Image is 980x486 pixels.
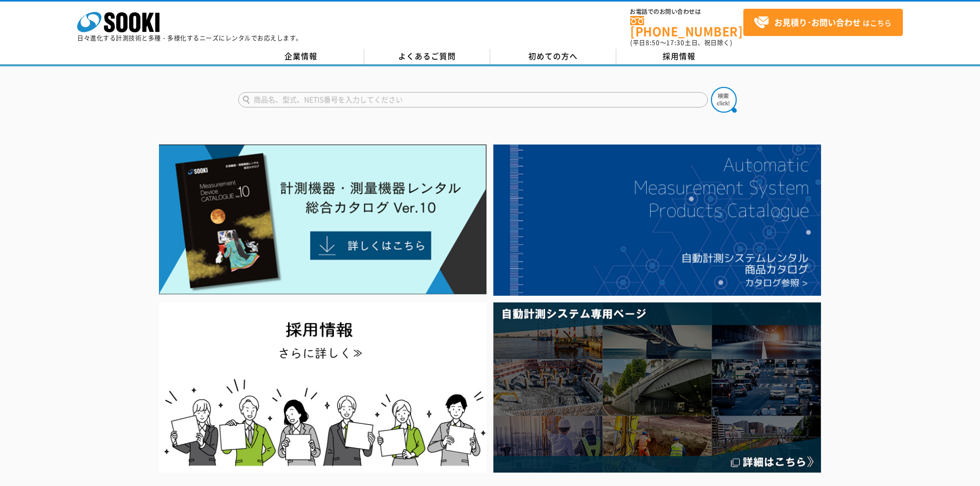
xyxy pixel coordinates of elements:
[711,87,737,113] img: btn_search.png
[616,49,742,64] a: 採用情報
[630,9,743,15] span: お電話でのお問い合わせは
[630,16,743,37] a: [PHONE_NUMBER]
[159,145,487,295] img: Catalog Ver10
[238,49,364,64] a: 企業情報
[743,9,903,36] a: お見積り･お問い合わせはこちら
[528,50,578,62] span: 初めての方へ
[493,302,821,473] img: 自動計測システム専用ページ
[754,15,892,30] span: はこちら
[493,145,821,296] img: 自動計測システムカタログ
[666,38,685,47] span: 17:30
[630,38,732,47] span: (平日 ～ 土日、祝日除く)
[238,92,708,107] input: 商品名、型式、NETIS番号を入力してください
[159,302,487,473] img: SOOKI recruit
[490,49,616,64] a: 初めての方へ
[774,16,861,28] strong: お見積り･お問い合わせ
[77,35,302,41] p: 日々進化する計測技術と多種・多様化するニーズにレンタルでお応えします。
[364,49,490,64] a: よくあるご質問
[646,38,660,47] span: 8:50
